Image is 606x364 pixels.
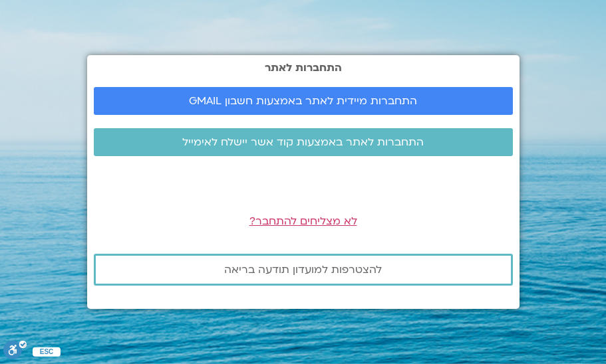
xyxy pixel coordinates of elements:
[182,136,424,148] span: התחברות לאתר באמצעות קוד אשר יישלח לאימייל
[224,264,382,276] span: להצטרפות למועדון תודעה בריאה
[94,62,513,74] h2: התחברות לאתר
[189,95,417,107] span: התחברות מיידית לאתר באמצעות חשבון GMAIL
[94,128,513,156] a: התחברות לאתר באמצעות קוד אשר יישלח לאימייל
[94,254,513,286] a: להצטרפות למועדון תודעה בריאה
[94,87,513,115] a: התחברות מיידית לאתר באמצעות חשבון GMAIL
[249,214,357,228] a: לא מצליחים להתחבר?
